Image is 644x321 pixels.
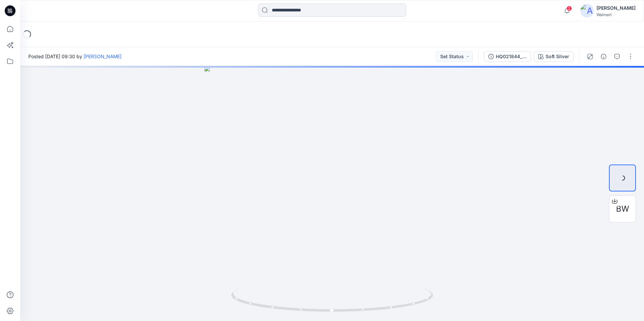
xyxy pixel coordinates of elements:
[598,51,609,62] button: Details
[84,53,122,59] a: [PERSON_NAME]
[580,4,594,17] img: avatar
[484,51,531,62] button: HQ021844_Regular_Graded Nest_Soft Cargo Short -14
[597,4,636,12] div: [PERSON_NAME]
[597,12,636,17] div: Walmart
[616,203,629,215] span: BW
[496,53,527,60] div: HQ021844_Regular_Graded Nest_Soft Cargo Short -14
[28,53,122,60] span: Posted [DATE] 09:30 by
[567,6,572,11] span: 2
[546,53,569,60] div: Soft Silver
[534,51,574,62] button: Soft Silver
